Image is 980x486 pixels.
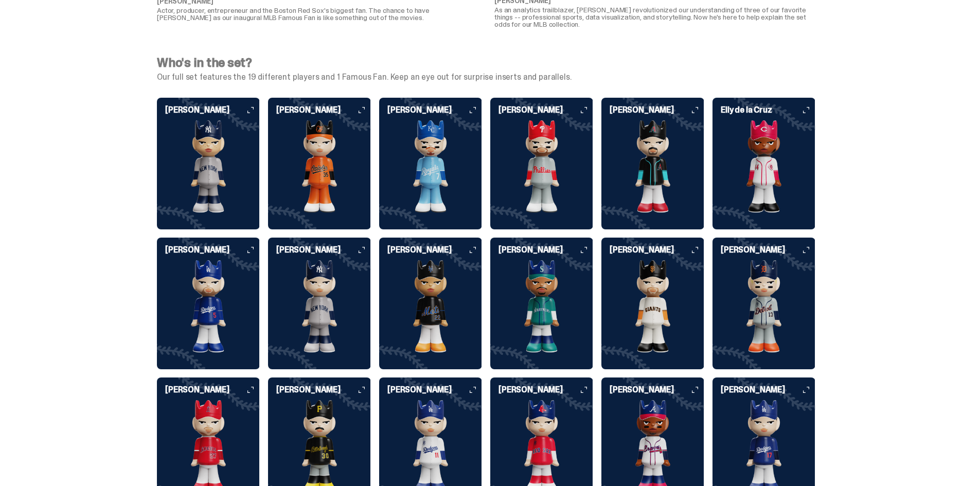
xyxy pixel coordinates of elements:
[601,120,704,213] img: card image
[494,6,815,28] p: As an analytics trailblazer, [PERSON_NAME] revolutionized our understanding of three of our favor...
[387,106,482,114] h6: [PERSON_NAME]
[712,260,815,353] img: card image
[157,260,260,353] img: card image
[721,386,815,394] h6: [PERSON_NAME]
[165,246,260,254] h6: [PERSON_NAME]
[379,260,482,353] img: card image
[157,7,478,21] p: Actor, producer, entrepreneur and the Boston Red Sox's biggest fan. The chance to have [PERSON_NA...
[490,120,593,213] img: card image
[498,106,593,114] h6: [PERSON_NAME]
[498,386,593,394] h6: [PERSON_NAME]
[157,120,260,213] img: card image
[157,73,815,81] p: Our full set features the 19 different players and 1 Famous Fan. Keep an eye out for surprise ins...
[721,106,815,114] h6: Elly de la Cruz
[712,120,815,213] img: card image
[268,120,371,213] img: card image
[165,106,260,114] h6: [PERSON_NAME]
[379,120,482,213] img: card image
[276,386,371,394] h6: [PERSON_NAME]
[165,386,260,394] h6: [PERSON_NAME]
[610,246,704,254] h6: [PERSON_NAME]
[276,106,371,114] h6: [PERSON_NAME]
[721,246,815,254] h6: [PERSON_NAME]
[610,386,704,394] h6: [PERSON_NAME]
[268,260,371,353] img: card image
[498,246,593,254] h6: [PERSON_NAME]
[610,106,704,114] h6: [PERSON_NAME]
[276,246,371,254] h6: [PERSON_NAME]
[601,260,704,353] img: card image
[490,260,593,353] img: card image
[387,246,482,254] h6: [PERSON_NAME]
[157,57,815,69] h4: Who's in the set?
[387,386,482,394] h6: [PERSON_NAME]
